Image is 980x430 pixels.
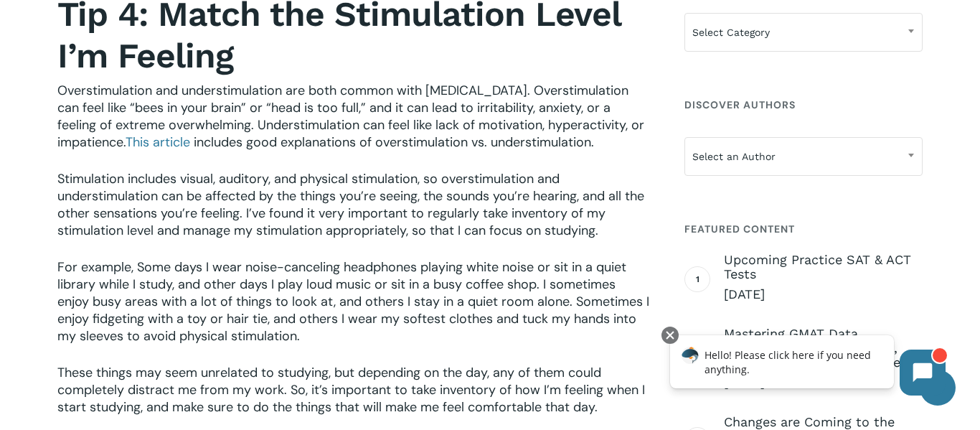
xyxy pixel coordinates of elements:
[57,258,649,345] span: For example, Some days I wear noise-canceling headphones playing white noise or sit in a quiet li...
[194,134,594,151] span: includes good explanations of overstimulation vs. understimulation.
[684,92,923,118] h4: Discover Authors
[655,324,960,410] iframe: Chatbot
[724,253,923,281] span: Upcoming Practice SAT & ACT Tests
[57,364,645,416] span: These things may seem unrelated to studying, but depending on the day, any of them could complete...
[724,286,923,303] span: [DATE]
[684,216,923,242] h4: Featured Content
[685,141,922,172] span: Select an Author
[126,134,190,151] a: This article
[724,253,923,303] a: Upcoming Practice SAT & ACT Tests [DATE]
[57,170,644,239] span: Stimulation includes visual, auditory, and physical stimulation, so overstimulation and understim...
[685,17,922,47] span: Select Category
[57,82,644,151] span: Overstimulation and understimulation are both common with [MEDICAL_DATA]. Overstimulation can fee...
[684,137,923,176] span: Select an Author
[684,13,923,52] span: Select Category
